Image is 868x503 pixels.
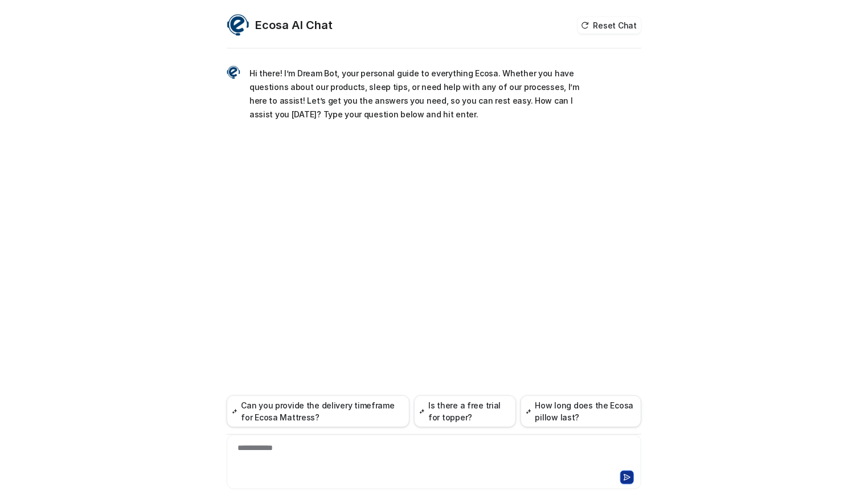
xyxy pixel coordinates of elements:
img: Widget [227,66,240,79]
button: Can you provide the delivery timeframe for Ecosa Mattress? [227,395,410,427]
h2: Ecosa AI Chat [255,17,333,33]
img: Widget [227,14,249,36]
button: How long does the Ecosa pillow last? [521,395,641,427]
p: Hi there! I’m Dream Bot, your personal guide to everything Ecosa. Whether you have questions abou... [249,67,583,121]
button: Reset Chat [578,17,641,34]
button: Is there a free trial for topper? [414,395,516,427]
